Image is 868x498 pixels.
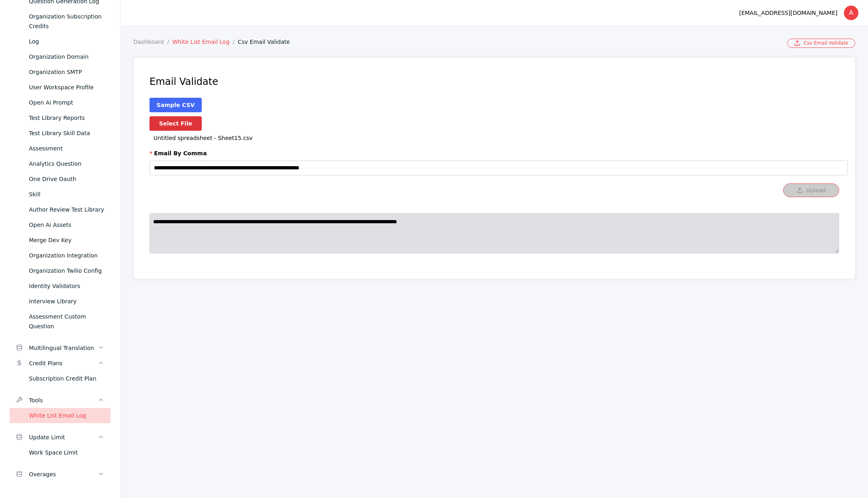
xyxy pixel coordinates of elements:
div: Work Space Limit [29,448,104,457]
a: White List Email Log [10,408,111,423]
a: Dashboard [133,39,172,45]
div: Merge Dev Key [29,235,104,245]
a: Work Space Limit [10,445,111,460]
div: Assessment Custom Question [29,312,104,331]
div: User Workspace Profile [29,82,104,92]
a: Identity Validators [10,278,111,294]
div: Organization Twilio Config [29,266,104,276]
a: Open Ai Assets [10,217,111,233]
a: Organization Domain [10,49,111,64]
a: Merge Dev Key [10,233,111,248]
a: Test Library Reports [10,110,111,126]
a: One Drive Oauth [10,171,111,187]
a: Csv Email Validate [787,39,855,48]
div: One Drive Oauth [29,174,104,184]
div: Author Review Test Library [29,205,104,214]
div: Test Library Reports [29,113,104,123]
div: Log [29,37,104,46]
div: A [844,6,858,20]
div: Tools [29,395,98,405]
a: Assessment Custom Question [10,309,111,334]
a: Subscription Credit Plan [10,371,111,386]
a: Organization Twilio Config [10,263,111,278]
a: Author Review Test Library [10,202,111,217]
label: Select File [149,116,202,131]
div: Open Ai Prompt [29,98,104,107]
a: Sample CSV [157,102,195,108]
div: Analytics Question [29,159,104,169]
div: Credit Plans [29,358,98,368]
a: White List Email Log [172,39,238,45]
div: Identity Validators [29,281,104,291]
span: Untitled spreadsheet - Sheet15.csv [154,135,252,141]
h4: Email Validate [149,75,839,88]
div: Organization Subscription Credits [29,12,104,31]
a: Open Ai Prompt [10,95,111,110]
div: Test Library Skill Data [29,128,104,138]
a: Organization Integration [10,248,111,263]
div: Overages [29,469,98,479]
div: Interview Library [29,296,104,306]
a: Interview Library [10,294,111,309]
div: Subscription Credit Plan [29,374,104,383]
div: Assessment [29,144,104,153]
a: Test Library Skill Data [10,126,111,141]
a: User Workspace Profile [10,80,111,95]
div: [EMAIL_ADDRESS][DOMAIN_NAME] [739,8,837,18]
a: Skill [10,187,111,202]
a: Assessment [10,141,111,156]
button: Upload [783,183,839,197]
div: Organization Integration [29,251,104,260]
div: Update Limit [29,432,98,442]
h2: Csv Email Validate [133,56,855,72]
a: Organization Subscription Credits [10,9,111,34]
div: Organization SMTP [29,67,104,77]
div: Multilingual Translation [29,343,98,353]
a: Log [10,34,111,49]
a: Organization SMTP [10,64,111,80]
label: Email By Comma [149,149,839,157]
div: Organization Domain [29,52,104,62]
div: Open Ai Assets [29,220,104,230]
div: White List Email Log [29,411,104,420]
a: Csv Email Validate [238,39,297,45]
div: Skill [29,189,104,199]
a: Analytics Question [10,156,111,171]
